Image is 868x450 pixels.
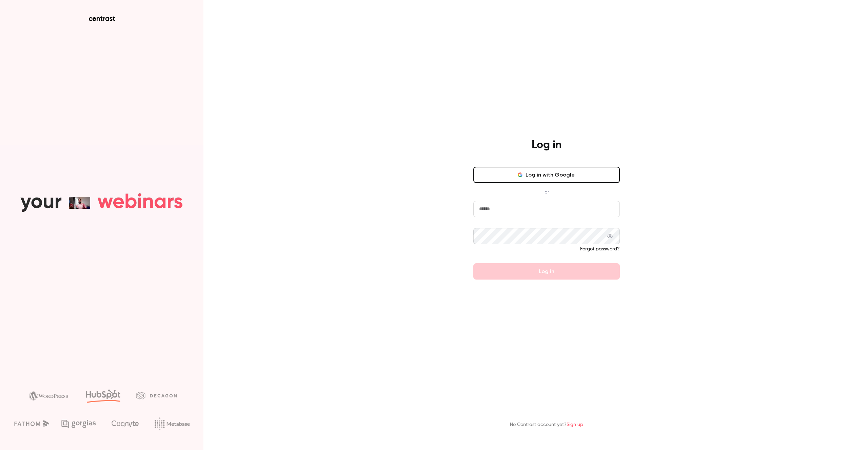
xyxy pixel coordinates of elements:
[136,392,177,399] img: decagon
[567,422,583,427] a: Sign up
[473,167,620,183] button: Log in with Google
[532,138,561,152] h4: Log in
[510,421,583,428] p: No Contrast account yet?
[541,188,552,196] span: or
[580,247,620,251] a: Forgot password?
